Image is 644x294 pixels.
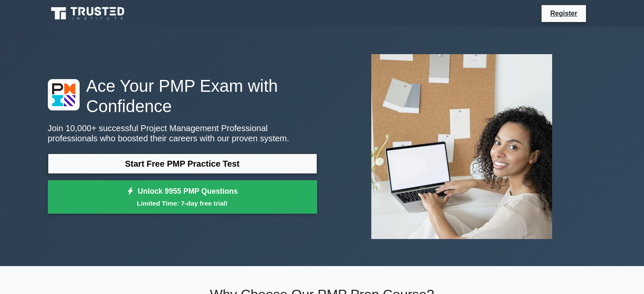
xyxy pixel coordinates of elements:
[545,8,582,19] a: Register
[58,198,307,208] small: Limited Time: 7-day free trial!
[48,123,317,143] p: Join 10,000+ successful Project Management Professional professionals who boosted their careers w...
[48,154,317,174] a: Start Free PMP Practice Test
[48,76,317,116] h1: Ace Your PMP Exam with Confidence
[48,180,317,214] a: Unlock 9955 PMP QuestionsLimited Time: 7-day free trial!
